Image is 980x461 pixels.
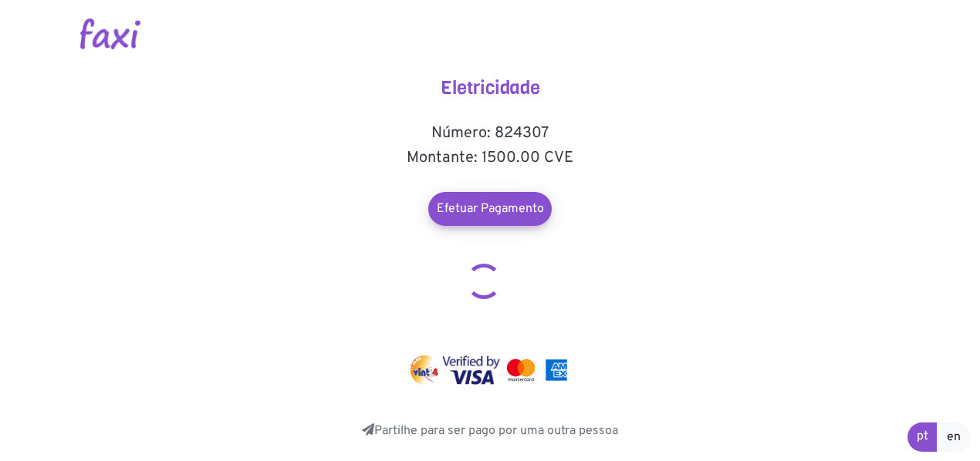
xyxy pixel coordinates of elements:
[907,422,938,452] a: pt
[409,355,440,385] img: vinti4
[362,423,618,439] a: Partilhe para ser pago por uma outra pessoa
[336,149,644,167] h5: Montante: 1500.00 CVE
[428,192,552,226] a: Efetuar Pagamento
[503,355,539,385] img: mastercard
[336,124,644,143] h5: Número: 824307
[937,422,971,452] a: en
[542,355,571,385] img: mastercard
[336,77,644,99] h4: Eletricidade
[442,355,500,385] img: visa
